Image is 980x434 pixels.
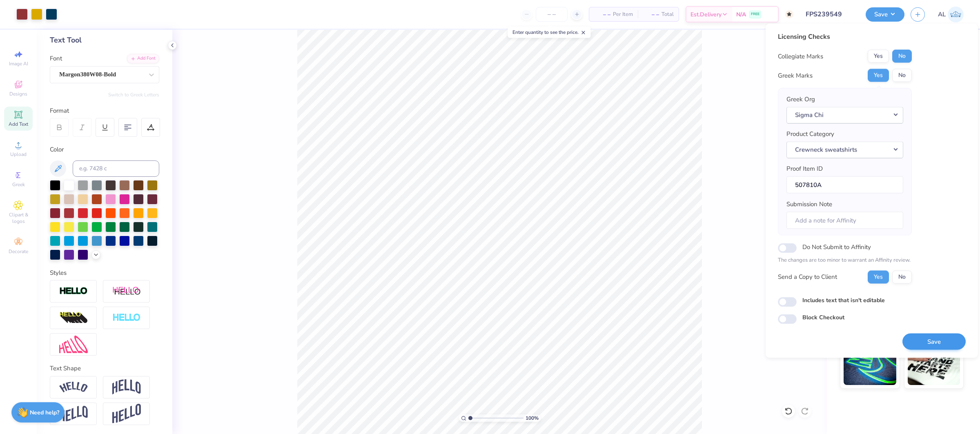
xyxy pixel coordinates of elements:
div: Collegiate Marks [778,51,823,61]
button: Switch to Greek Letters [108,91,159,98]
img: Stroke [59,287,88,296]
label: Greek Org [786,95,815,104]
input: e.g. 7428 c [73,160,159,177]
button: No [892,69,912,82]
div: Enter quantity to see the price. [508,27,591,38]
span: Upload [10,151,27,158]
label: Block Checkout [802,313,844,321]
p: The changes are too minor to warrant an Affinity review. [778,256,912,265]
img: Arc [59,382,88,393]
img: Glow in the Dark Ink [844,344,896,385]
div: Add Font [127,54,159,63]
span: Clipart & logos [4,211,33,225]
button: Yes [868,50,889,63]
label: Font [50,54,62,63]
img: 3d Illusion [59,312,88,325]
input: Add a note for Affinity [786,211,903,229]
button: Save [866,7,904,22]
span: AL [938,10,946,19]
span: N/A [736,10,746,19]
button: Crewneck sweatshirts [786,141,903,158]
div: Greek Marks [778,71,813,80]
img: Arch [112,379,141,395]
span: Add Text [9,121,28,127]
img: Rise [112,404,141,424]
span: Est. Delivery [690,10,722,19]
div: Text Shape [50,364,159,373]
strong: Need help? [30,409,59,416]
div: Licensing Checks [778,32,912,42]
label: Submission Note [786,200,832,209]
img: Negative Space [112,313,141,323]
input: Untitled Design [800,6,860,22]
span: Designs [9,91,27,97]
label: Includes text that isn't editable [802,296,885,304]
button: Save [902,333,966,350]
label: Proof Item ID [786,164,823,174]
div: Styles [50,268,159,278]
img: Water based Ink [908,344,960,385]
label: Do Not Submit to Affinity [802,242,871,252]
button: Sigma Chi [786,107,903,123]
img: Angela Legaspi [948,7,964,22]
div: Text Tool [50,35,159,46]
span: Per Item [613,10,633,19]
span: Greek [12,181,25,188]
div: Send a Copy to Client [778,272,837,282]
label: Product Category [786,129,834,139]
a: AL [938,7,964,22]
button: No [892,270,912,283]
button: Yes [868,69,889,82]
span: – – [643,10,659,19]
img: Free Distort [59,336,88,353]
span: Image AI [9,60,28,67]
button: Yes [868,270,889,283]
button: No [892,50,912,63]
span: – – [594,10,610,19]
span: Total [661,10,674,19]
img: Flag [59,406,88,422]
div: Color [50,145,159,154]
input: – – [536,7,568,22]
span: Decorate [9,248,28,255]
div: Format [50,106,160,116]
img: Shadow [112,286,141,296]
span: FREE [751,11,759,17]
span: 100 % [526,414,539,422]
